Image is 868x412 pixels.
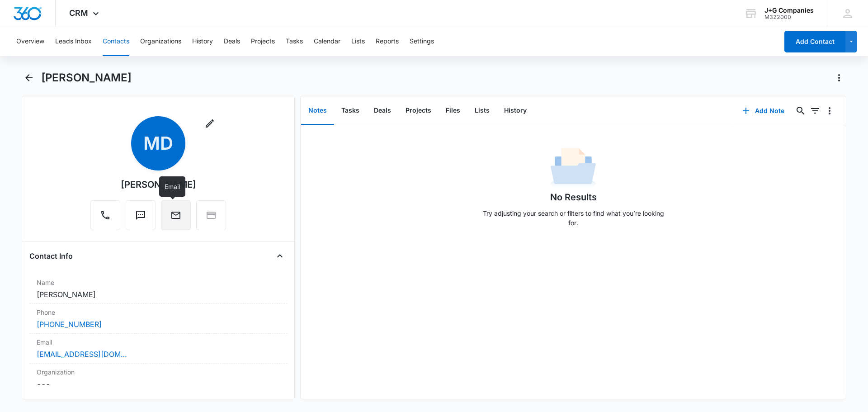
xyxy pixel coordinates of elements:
button: Email [161,200,191,230]
button: Calendar [314,27,340,56]
div: [PERSON_NAME] [121,178,196,191]
button: Filters [808,104,822,118]
div: account name [764,7,814,14]
button: Close [273,249,287,263]
button: Lists [351,27,365,56]
button: Deals [367,97,398,125]
div: account id [764,14,814,20]
button: Files [439,97,467,125]
button: Add Note [733,100,793,122]
button: Tasks [286,27,303,56]
button: Notes [301,97,334,125]
p: Try adjusting your search or filters to find what you’re looking for. [478,208,668,227]
button: Tasks [334,97,367,125]
button: Deals [224,27,240,56]
button: Settings [410,27,434,56]
button: Projects [398,97,439,125]
h1: No Results [550,190,597,204]
button: Organizations [140,27,181,56]
button: Add Contact [784,31,845,52]
button: History [192,27,213,56]
img: No Data [551,145,596,190]
div: Organization--- [29,364,287,393]
a: [PHONE_NUMBER] [37,319,102,330]
button: History [497,97,534,125]
label: Name [37,278,280,287]
button: Contacts [103,27,129,56]
button: Reports [376,27,399,56]
button: Text [126,200,156,230]
button: Overview [16,27,44,56]
button: Call [90,200,120,230]
label: Email [37,337,280,347]
button: Search... [793,104,808,118]
h4: Contact Info [29,251,73,261]
dd: [PERSON_NAME] [37,289,280,300]
div: Email [159,176,185,197]
dd: --- [37,379,280,389]
a: Text [126,214,156,222]
span: MD [131,116,185,170]
div: Name[PERSON_NAME] [29,274,287,304]
label: Organization [37,367,280,377]
a: [EMAIL_ADDRESS][DOMAIN_NAME] [37,349,127,360]
span: CRM [69,8,88,18]
button: Back [22,71,36,85]
div: Email[EMAIL_ADDRESS][DOMAIN_NAME] [29,334,287,364]
button: Actions [832,71,846,85]
button: Overflow Menu [822,104,837,118]
h1: [PERSON_NAME] [41,71,132,85]
label: Phone [37,308,280,317]
button: Lists [467,97,497,125]
a: Call [90,214,120,222]
a: Email [161,214,191,222]
div: Phone[PHONE_NUMBER] [29,304,287,334]
button: Leads Inbox [55,27,92,56]
button: Projects [251,27,275,56]
label: Address [37,397,280,406]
